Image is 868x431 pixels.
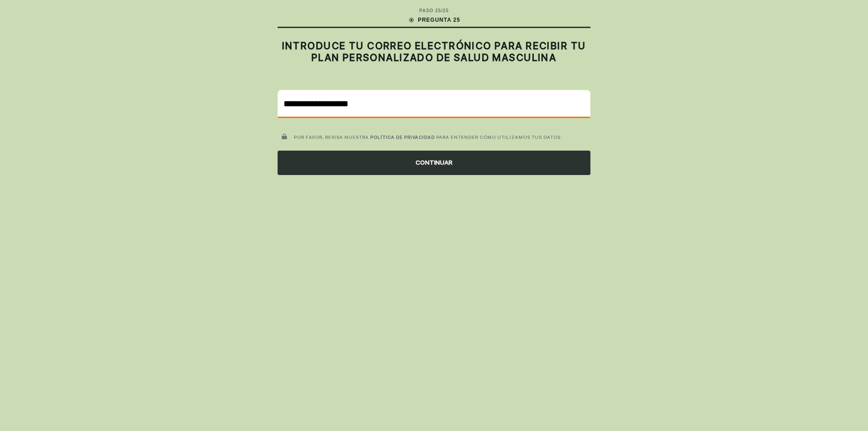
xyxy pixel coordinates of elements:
div: PREGUNTA 25 [408,16,460,24]
div: CONTINUAR [278,151,590,175]
div: PASO 25 / 25 [419,7,448,14]
span: POR FAVOR, REVISA NUESTRA PARA ENTENDER CÓMO UTILIZAMOS TUS DATOS. [294,134,562,140]
a: POLÍTICA DE PRIVACIDAD [370,134,435,140]
h2: INTRODUCE TU CORREO ELECTRÓNICO PARA RECIBIR TU PLAN PERSONALIZADO DE SALUD MASCULINA [278,40,590,64]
